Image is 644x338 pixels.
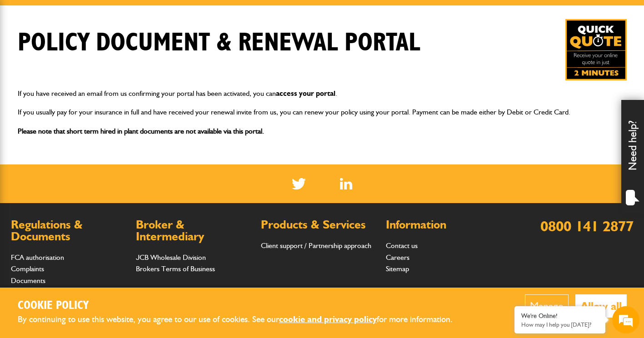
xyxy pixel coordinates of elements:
a: Get your insurance quote in just 2-minutes [565,19,627,80]
div: We're Online! [521,312,599,320]
span: Please note that short term hired in plant documents are not available via this portal. [18,127,264,135]
a: FCA authorisation [11,253,64,262]
a: cookie and privacy policy [279,314,377,324]
h1: Policy Document & Renewal Portal [18,28,420,58]
p: If you usually pay for your insurance in full and have received your renewal invite from us, you ... [18,106,627,118]
a: Documents [11,276,45,285]
p: How may I help you today? [521,321,599,328]
a: 0800 141 2877 [540,217,634,235]
p: By continuing to use this website, you agree to our use of cookies. See our for more information. [18,313,468,327]
button: Allow all [575,294,627,318]
p: If you have received an email from us confirming your portal has been activated, you can . [18,88,627,99]
a: Contact us [386,241,418,250]
a: Brokers Terms of Business [136,264,215,273]
img: Twitter [292,178,306,189]
a: access your portal [276,89,335,98]
a: LinkedIn [340,178,352,189]
button: Manage [525,294,569,318]
div: Need help? [621,100,644,214]
h2: Information [386,219,502,231]
a: Client support / Partnership approach [261,241,371,250]
h2: Broker & Intermediary [136,219,252,242]
a: JCB Wholesale Division [136,253,206,262]
img: Linked In [340,178,352,189]
h2: Products & Services [261,219,377,231]
a: Complaints [11,264,44,273]
a: Careers [386,253,409,262]
h2: Cookie Policy [18,299,468,313]
a: Sitemap [386,264,409,273]
h2: Regulations & Documents [11,219,127,242]
img: Quick Quote [565,19,627,80]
